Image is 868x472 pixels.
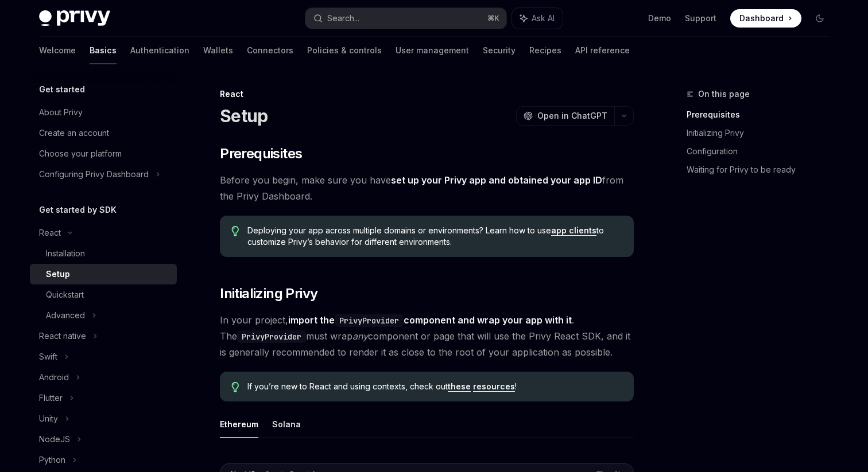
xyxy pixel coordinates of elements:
[272,411,301,438] button: Solana
[220,88,634,100] div: React
[448,381,471,392] a: these
[516,106,614,126] button: Open in ChatGPT
[220,312,634,360] span: In your project, . The must wrap component or page that will use the Privy React SDK, and it is g...
[39,37,76,64] a: Welcome
[231,226,239,236] svg: Tip
[30,123,177,143] a: Create an account
[220,284,317,303] span: Initializing Privy
[203,37,233,64] a: Wallets
[39,329,86,343] div: React native
[46,267,70,281] div: Setup
[237,330,306,343] code: PrivyProvider
[473,381,515,392] a: resources
[396,37,469,64] a: User management
[30,143,177,164] a: Choose your platform
[327,11,359,25] div: Search...
[529,37,561,64] a: Recipes
[90,37,117,64] a: Basics
[532,13,555,24] span: Ask AI
[39,126,109,140] div: Create an account
[648,13,671,24] a: Demo
[391,174,602,186] a: set up your Privy app and obtained your app ID
[811,9,829,28] button: Toggle dark mode
[220,172,634,204] span: Before you begin, make sure you have from the Privy Dashboard.
[39,370,69,384] div: Android
[39,147,122,161] div: Choose your platform
[575,37,630,64] a: API reference
[231,382,239,392] svg: Tip
[483,37,516,64] a: Security
[39,432,70,446] div: NodeJS
[687,124,838,142] a: Initializing Privy
[247,37,293,64] a: Connectors
[39,453,65,467] div: Python
[220,145,302,163] span: Prerequisites
[46,309,85,322] div: Advanced
[512,8,563,29] button: Ask AI
[687,161,838,179] a: Waiting for Privy to be ready
[537,110,607,122] span: Open in ChatGPT
[30,264,177,284] a: Setup
[39,226,61,240] div: React
[247,381,622,392] span: If you’re new to React and using contexts, check out !
[487,14,499,23] span: ⌘ K
[30,284,177,305] a: Quickstart
[130,37,189,64] a: Authentication
[352,330,368,342] em: any
[30,102,177,123] a: About Privy
[39,412,58,426] div: Unity
[39,350,57,364] div: Swift
[288,314,572,326] strong: import the component and wrap your app with it
[698,87,750,101] span: On this page
[687,106,838,124] a: Prerequisites
[39,106,83,119] div: About Privy
[39,10,110,26] img: dark logo
[46,247,85,260] div: Installation
[685,13,716,24] a: Support
[687,142,838,161] a: Configuration
[39,83,85,96] h5: Get started
[739,13,784,24] span: Dashboard
[39,167,149,181] div: Configuring Privy Dashboard
[335,314,404,327] code: PrivyProvider
[220,411,258,438] button: Ethereum
[39,203,117,217] h5: Get started by SDK
[307,37,382,64] a: Policies & controls
[247,225,622,248] span: Deploying your app across multiple domains or environments? Learn how to use to customize Privy’s...
[551,225,596,236] a: app clients
[220,106,268,126] h1: Setup
[730,9,801,28] a: Dashboard
[39,391,63,405] div: Flutter
[305,8,506,29] button: Search...⌘K
[46,288,84,302] div: Quickstart
[30,243,177,264] a: Installation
